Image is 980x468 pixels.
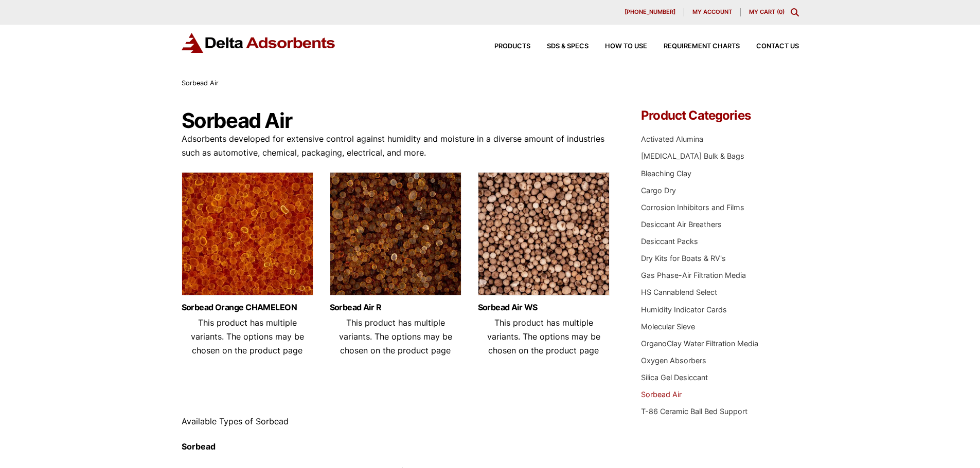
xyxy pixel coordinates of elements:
[641,135,703,143] a: Activated Alumina
[641,305,727,314] a: Humidity Indicator Cards
[692,9,732,15] span: My account
[616,8,684,16] a: [PHONE_NUMBER]
[641,322,695,331] a: Molecular Sieve
[182,415,611,428] p: Available Types of Sorbead
[641,186,676,195] a: Cargo Dry
[605,43,647,50] span: How to Use
[756,43,799,50] span: Contact Us
[749,8,785,15] a: My Cart (0)
[547,43,589,50] span: SDS & SPECS
[641,288,717,296] a: HS Cannablend Select
[339,317,452,355] span: This product has multiple variants. The options may be chosen on the product page
[641,390,682,399] a: Sorbead Air
[791,8,799,16] div: Toggle Modal Content
[641,220,722,229] a: Desiccant Air Breathers
[487,317,600,355] span: This product has multiple variants. The options may be chosen on the product page
[641,271,746,279] a: Gas Phase-Air Filtration Media
[740,43,799,50] a: Contact Us
[641,152,744,160] a: [MEDICAL_DATA] Bulk & Bags
[647,43,740,50] a: Requirement Charts
[641,169,691,178] a: Bleaching Clay
[664,43,740,50] span: Requirement Charts
[182,132,611,160] p: Adsorbents developed for extensive control against humidity and moisture in a diverse amount of i...
[641,109,798,122] h4: Product Categories
[182,303,313,312] a: Sorbead Orange CHAMELEON
[625,9,675,15] span: [PHONE_NUMBER]
[494,43,530,50] span: Products
[182,441,216,452] strong: Sorbead
[330,303,461,312] a: Sorbead Air R
[779,8,782,15] span: 0
[478,303,610,312] a: Sorbead Air WS
[641,356,706,365] a: Oxygen Absorbers
[191,317,304,355] span: This product has multiple variants. The options may be chosen on the product page
[641,254,726,263] a: Dry Kits for Boats & RV's
[684,8,741,16] a: My account
[641,203,744,212] a: Corrosion Inhibitors and Films
[182,33,336,53] img: Delta Adsorbents
[182,79,219,87] span: Sorbead Air
[641,407,747,416] a: T-86 Ceramic Ball Bed Support
[641,339,758,348] a: OrganoClay Water Filtration Media
[478,43,530,50] a: Products
[530,43,589,50] a: SDS & SPECS
[182,109,611,132] h1: Sorbead Air
[589,43,647,50] a: How to Use
[641,237,698,246] a: Desiccant Packs
[641,373,708,382] a: Silica Gel Desiccant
